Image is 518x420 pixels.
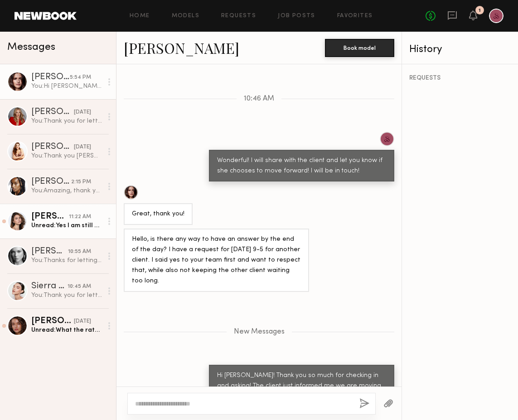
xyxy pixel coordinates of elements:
[31,73,70,82] div: [PERSON_NAME]
[31,117,102,125] div: You: Thank you for letting us know!!
[132,209,184,220] div: Great, thank you!
[217,371,386,402] div: Hi [PERSON_NAME]! Thank you so much for checking in and asking! The client just informed me we ar...
[31,152,102,160] div: You: Thank you [PERSON_NAME]!
[69,213,91,221] div: 11:22 AM
[68,282,91,291] div: 10:45 AM
[31,186,102,195] div: You: Amazing, thank you! I'll let the client know and get back to you!
[31,177,71,186] div: [PERSON_NAME]
[31,143,74,152] div: [PERSON_NAME]
[31,221,102,230] div: Unread: Yes I am still available! If there is any way to do an afternoon call time and stay later...
[325,39,394,57] button: Book model
[71,178,91,186] div: 2:15 PM
[74,143,91,152] div: [DATE]
[217,156,386,177] div: Wonderful! I will share with the client and let you know if she chooses to move forward! I will b...
[479,8,481,13] div: 1
[31,326,102,334] div: Unread: What the rate is?
[221,13,256,19] a: Requests
[124,38,239,57] a: [PERSON_NAME]
[172,13,199,19] a: Models
[31,291,102,300] div: You: Thank you for letting us know [PERSON_NAME]!
[31,247,68,256] div: [PERSON_NAME]
[278,13,315,19] a: Job Posts
[409,44,511,55] div: History
[7,42,55,52] span: Messages
[74,108,91,117] div: [DATE]
[234,328,285,336] span: New Messages
[70,73,91,82] div: 5:54 PM
[337,13,373,19] a: Favorites
[31,212,69,221] div: [PERSON_NAME]
[409,75,511,81] div: REQUESTS
[325,43,394,51] a: Book model
[74,317,91,326] div: [DATE]
[31,82,102,91] div: You: Hi [PERSON_NAME]! Thank you so much for checking in and asking! The client just informed me ...
[132,234,301,286] div: Hello, is there any way to have an answer by the end of the day? I have a request for [DATE] 9-5 ...
[31,108,74,117] div: [PERSON_NAME]
[31,282,68,291] div: Sierra W.
[31,317,74,326] div: [PERSON_NAME]
[68,248,91,256] div: 10:55 AM
[244,95,274,103] span: 10:46 AM
[31,256,102,265] div: You: Thanks for letting me know!
[130,13,150,19] a: Home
